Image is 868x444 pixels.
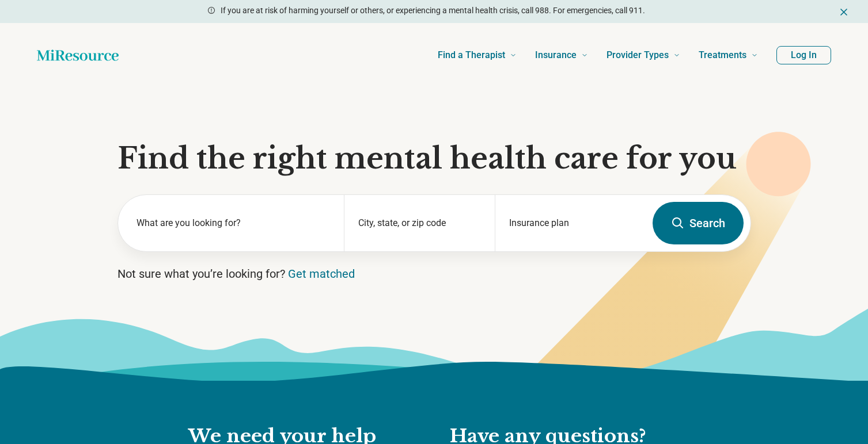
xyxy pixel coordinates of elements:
a: Insurance [535,32,588,78]
span: Provider Types [607,47,669,63]
p: If you are at risk of harming yourself or others, or experiencing a mental health crisis, call 98... [221,5,645,17]
a: Home page [37,44,119,67]
a: Find a Therapist [438,32,517,78]
span: Insurance [535,47,577,63]
button: Dismiss [838,5,850,18]
span: Find a Therapist [438,47,505,63]
button: Search [653,202,744,244]
h1: Find the right mental health care for you [117,141,751,176]
a: Get matched [288,267,355,281]
button: Log In [776,46,831,64]
p: Not sure what you’re looking for? [117,266,751,282]
span: Treatments [699,47,746,63]
a: Provider Types [607,32,680,78]
a: Treatments [699,32,758,78]
label: What are you looking for? [137,216,331,230]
